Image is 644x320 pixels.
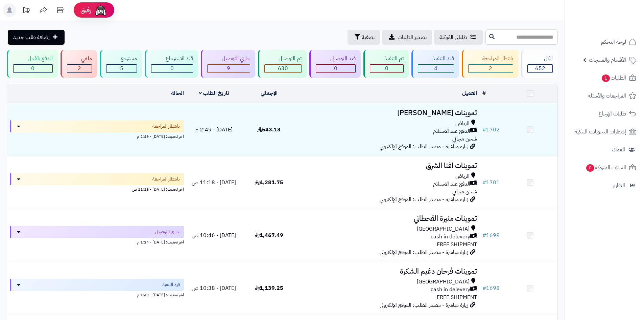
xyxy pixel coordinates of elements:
span: قيد التنفيذ [162,281,180,288]
a: #1698 [482,284,500,292]
a: تصدير الطلبات [382,30,432,45]
a: العملاء [569,142,640,158]
span: # [482,231,486,239]
span: 5 [120,64,123,72]
div: مسترجع [106,55,137,63]
span: لوحة التحكم [601,37,626,47]
span: المراجعات والأسئلة [588,91,626,101]
div: 630 [265,65,302,72]
span: 1 [602,74,610,82]
a: قيد الاسترجاع 0 [143,50,199,78]
span: تصدير الطلبات [398,33,427,41]
span: 0 [170,64,174,72]
span: 630 [278,64,288,72]
a: مسترجع 5 [98,50,143,78]
span: 652 [535,64,545,72]
span: 1,467.49 [255,231,283,239]
span: الأقسام والمنتجات [589,55,626,65]
span: زيارة مباشرة - مصدر الطلب: الموقع الإلكتروني [380,143,468,151]
span: إشعارات التحويلات البنكية [575,127,626,136]
a: السلات المتروكة0 [569,159,640,176]
span: FREE SHIPMENT [437,293,477,301]
div: تم التنفيذ [370,55,404,63]
span: الرياض [455,172,470,180]
a: #1702 [482,126,500,134]
span: [DATE] - 2:49 م [195,126,233,134]
span: زيارة مباشرة - مصدر الطلب: الموقع الإلكتروني [380,195,468,204]
div: قيد الاسترجاع [151,55,193,63]
div: ملغي [67,55,92,63]
span: [GEOGRAPHIC_DATA] [417,278,470,286]
h3: تموينات افنا الشرق [299,162,477,170]
span: 0 [31,64,34,72]
span: # [482,178,486,187]
div: 2 [67,65,92,72]
span: 2 [489,64,492,72]
span: 543.13 [257,126,281,134]
img: ai-face.png [94,3,108,17]
a: تحديثات المنصة [18,3,35,19]
span: cash in delevery [431,233,470,241]
div: 0 [370,65,403,72]
span: [DATE] - 10:38 ص [192,284,236,292]
div: جاري التوصيل [207,55,250,63]
span: FREE SHIPMENT [437,240,477,249]
span: الدفع عند الاستلام [433,127,470,135]
a: التقارير [569,177,640,194]
span: السلات المتروكة [586,163,626,172]
a: جاري التوصيل 9 [199,50,257,78]
div: اخر تحديث: [DATE] - 1:43 م [10,291,184,298]
a: إضافة طلب جديد [8,30,65,45]
span: 4 [434,64,437,72]
span: الطلبات [601,73,626,83]
div: اخر تحديث: [DATE] - 2:49 م [10,132,184,140]
span: العملاء [612,145,625,154]
div: اخر تحديث: [DATE] - 11:18 ص [10,185,184,192]
span: 4,281.75 [255,178,283,187]
a: الإجمالي [261,89,278,97]
img: logo-2.png [598,9,638,24]
a: #1701 [482,178,500,187]
span: 9 [227,64,230,72]
a: تم التوصيل 630 [257,50,308,78]
span: [GEOGRAPHIC_DATA] [417,225,470,233]
span: # [482,126,486,134]
div: الكل [527,55,553,63]
div: 0 [151,65,193,72]
a: قيد التوصيل 0 [308,50,362,78]
a: الكل652 [520,50,559,78]
span: 0 [385,64,388,72]
h3: تموينات فرحان دغيم الشكرة [299,268,477,275]
span: شحن مجاني [452,135,477,143]
h3: تموينات [PERSON_NAME] [299,109,477,117]
span: 0 [334,64,337,72]
span: cash in delevery [431,286,470,294]
span: بانتظار المراجعة [152,176,180,183]
a: ملغي 2 [59,50,99,78]
a: تم التنفيذ 0 [362,50,410,78]
span: زيارة مباشرة - مصدر الطلب: الموقع الإلكتروني [380,248,468,256]
div: قيد التوصيل [316,55,356,63]
a: المراجعات والأسئلة [569,88,640,104]
span: [DATE] - 11:18 ص [192,178,236,187]
div: 0 [316,65,355,72]
span: طلباتي المُوكلة [439,33,467,41]
a: الحالة [171,89,184,97]
div: قيد التنفيذ [418,55,454,63]
a: لوحة التحكم [569,34,640,50]
span: # [482,284,486,292]
a: الدفع بالآجل 0 [5,50,59,78]
div: بانتظار المراجعة [468,55,514,63]
div: 9 [208,65,250,72]
a: الطلبات1 [569,70,640,86]
a: #1699 [482,231,500,239]
a: بانتظار المراجعة 2 [460,50,520,78]
span: إضافة طلب جديد [13,33,50,41]
a: قيد التنفيذ 4 [410,50,460,78]
a: طلبات الإرجاع [569,106,640,122]
a: تاريخ الطلب [199,89,230,97]
a: إشعارات التحويلات البنكية [569,124,640,140]
h3: تموينات منيرة القحطاني [299,215,477,222]
div: 2 [469,65,513,72]
span: شحن مجاني [452,188,477,196]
